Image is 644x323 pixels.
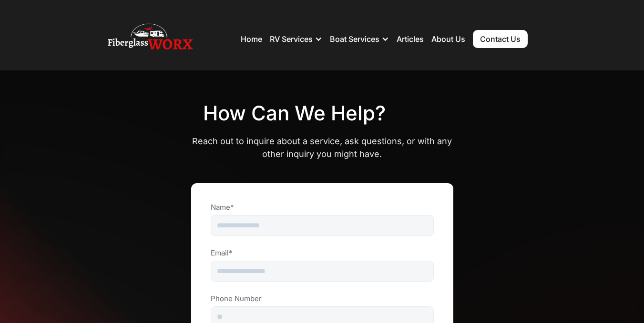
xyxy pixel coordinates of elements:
a: Articles [397,34,424,44]
p: Reach out to inquire about a service, ask questions, or with any other inquiry you might have. [191,135,453,160]
a: About Us [431,34,465,44]
div: Boat Services [330,34,379,44]
div: RV Services [270,25,322,53]
img: Fiberglass WorX – RV Repair, RV Roof & RV Detailing [108,20,193,58]
label: Phone Number [211,294,434,303]
label: Email* [211,248,434,258]
h1: How can we help? [203,101,441,126]
div: RV Services [270,34,313,44]
a: Contact Us [473,30,528,48]
div: Boat Services [330,25,389,53]
label: Name* [211,203,434,212]
a: Home [241,34,262,44]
